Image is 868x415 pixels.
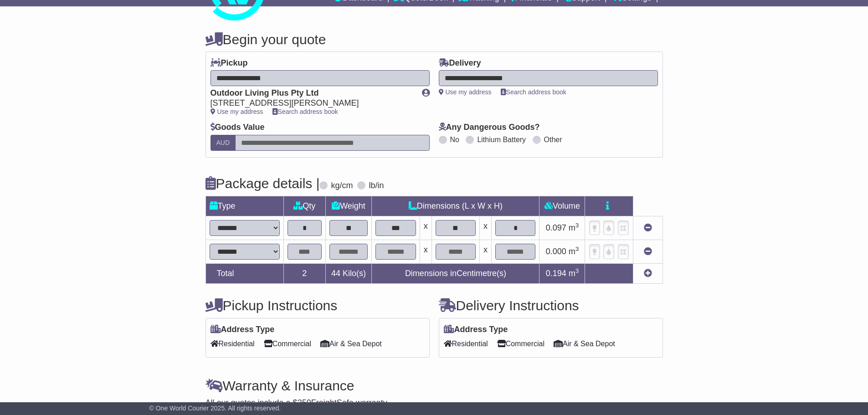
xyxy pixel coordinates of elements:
span: 44 [331,269,340,278]
td: Qty [284,196,326,216]
h4: Warranty & Insurance [205,378,663,393]
span: © One World Courier 2025. All rights reserved. [149,405,281,412]
sup: 3 [575,267,579,274]
label: kg/cm [331,181,353,191]
td: x [420,240,431,263]
label: Address Type [211,325,275,335]
span: Commercial [264,337,311,351]
td: x [480,240,492,263]
a: Add new item [644,269,652,278]
sup: 3 [575,246,579,252]
td: Total [205,263,284,283]
label: No [450,135,459,144]
label: AUD [211,135,236,151]
a: Remove this item [644,247,652,256]
sup: 3 [575,222,579,229]
span: 0.000 [546,247,566,256]
td: Volume [539,196,585,216]
span: Commercial [497,337,544,351]
span: Residential [211,337,255,351]
label: Other [544,135,562,144]
h4: Delivery Instructions [439,298,663,313]
label: lb/in [369,181,384,191]
td: Type [205,196,284,216]
td: x [420,216,431,240]
h4: Pickup Instructions [205,298,430,313]
td: 2 [284,263,326,283]
h4: Begin your quote [205,32,663,47]
span: m [569,247,579,256]
td: Dimensions in Centimetre(s) [372,263,539,283]
span: Air & Sea Depot [320,337,382,351]
span: Air & Sea Depot [554,337,615,351]
label: Address Type [444,325,508,335]
td: Weight [325,196,372,216]
span: 250 [298,398,311,407]
span: 0.097 [546,223,566,232]
td: x [480,216,492,240]
h4: Package details | [205,176,320,191]
div: All our quotes include a $ FreightSafe warranty. [205,398,663,408]
a: Search address book [501,88,566,96]
label: Any Dangerous Goods? [439,123,540,133]
span: 0.194 [546,269,566,278]
div: Outdoor Living Plus Pty Ltd [211,88,413,98]
label: Goods Value [211,123,265,133]
a: Search address book [272,108,338,115]
a: Use my address [439,88,492,96]
span: m [569,223,579,232]
td: Dimensions (L x W x H) [372,196,539,216]
a: Use my address [211,108,263,115]
label: Lithium Battery [477,135,526,144]
label: Pickup [211,58,248,68]
div: [STREET_ADDRESS][PERSON_NAME] [211,98,413,108]
span: m [569,269,579,278]
td: Kilo(s) [325,263,372,283]
label: Delivery [439,58,481,68]
span: Residential [444,337,488,351]
a: Remove this item [644,223,652,232]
